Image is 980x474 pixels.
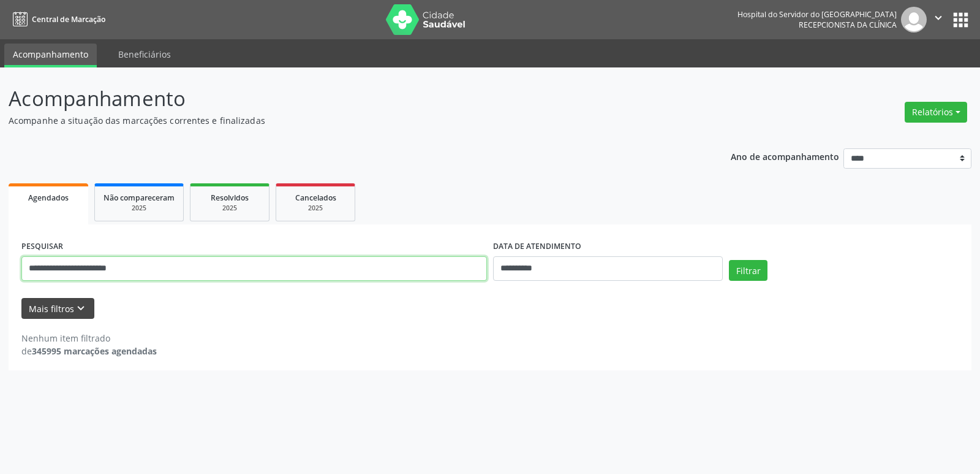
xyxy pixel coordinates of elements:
[21,345,157,357] div: de
[104,204,175,213] div: 2025
[21,298,94,319] button: Mais filtroskeyboard_arrow_down
[74,302,88,315] i: keyboard_arrow_down
[9,9,105,29] a: Central de Marcação
[28,193,69,203] span: Agendados
[295,193,336,203] span: Cancelados
[927,7,950,32] button: 
[285,204,346,213] div: 2025
[4,44,97,67] a: Acompanhamento
[731,148,839,164] p: Ano de acompanhamento
[104,193,175,203] span: Não compareceram
[9,83,682,114] p: Acompanhamento
[493,237,581,256] label: DATA DE ATENDIMENTO
[950,9,971,31] button: apps
[729,260,767,281] button: Filtrar
[799,20,897,30] span: Recepcionista da clínica
[9,114,682,127] p: Acompanhe a situação das marcações correntes e finalizadas
[932,11,945,25] i: 
[32,14,105,25] span: Central de Marcação
[901,7,927,32] img: img
[211,193,249,203] span: Resolvidos
[110,44,179,65] a: Beneficiários
[32,345,157,357] strong: 345995 marcações agendadas
[199,204,260,213] div: 2025
[737,9,897,20] div: Hospital do Servidor do [GEOGRAPHIC_DATA]
[21,237,63,256] label: PESQUISAR
[905,102,967,123] button: Relatórios
[21,332,157,345] div: Nenhum item filtrado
